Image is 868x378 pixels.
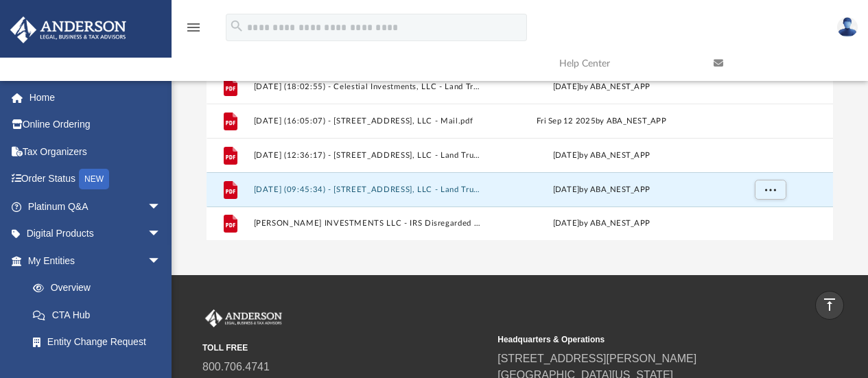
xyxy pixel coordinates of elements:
[487,217,715,230] div: [DATE] by ABA_NEST_APP
[10,247,182,274] a: My Entitiesarrow_drop_down
[148,247,175,275] span: arrow_drop_down
[253,117,481,126] button: [DATE] (16:05:07) - [STREET_ADDRESS], LLC - Mail.pdf
[10,165,182,193] a: Order StatusNEW
[6,16,130,43] img: Anderson Advisors Platinum Portal
[821,296,838,313] i: vertical_align_top
[185,26,202,36] a: menu
[148,220,175,248] span: arrow_drop_down
[253,151,481,160] button: [DATE] (12:36:17) - [STREET_ADDRESS], LLC - Land Trust Documents from [PERSON_NAME].pdf
[10,193,182,220] a: Platinum Q&Aarrow_drop_down
[10,220,182,248] a: Digital Productsarrow_drop_down
[19,329,182,356] a: Entity Change Request
[10,138,182,165] a: Tax Organizers
[253,220,481,228] button: [PERSON_NAME] INVESTMENTS LLC - IRS Disregarded Election Acceptance.pdf
[79,169,109,189] div: NEW
[549,36,703,91] a: Help Center
[487,81,715,93] div: [DATE] by ABA_NEST_APP
[19,274,182,302] a: Overview
[229,19,244,34] i: search
[487,150,715,162] div: [DATE] by ABA_NEST_APP
[837,17,858,37] img: User Pic
[185,19,202,36] i: menu
[10,111,182,139] a: Online Ordering
[19,301,182,329] a: CTA Hub
[815,291,844,320] a: vertical_align_top
[253,185,481,194] button: [DATE] (09:45:34) - [STREET_ADDRESS], LLC - Land Trust Documents.pdf
[487,184,715,196] div: [DATE] by ABA_NEST_APP
[253,82,481,91] button: [DATE] (18:02:55) - Celestial Investments, LLC - Land Trust Documents from [PERSON_NAME].pdf
[10,84,182,111] a: Home
[497,353,696,364] a: [STREET_ADDRESS][PERSON_NAME]
[487,115,715,128] div: Fri Sep 12 2025 by ABA_NEST_APP
[148,193,175,221] span: arrow_drop_down
[202,342,488,354] small: TOLL FREE
[497,333,783,346] small: Headquarters & Operations
[754,180,786,200] button: More options
[202,361,270,373] a: 800.706.4741
[202,309,285,327] img: Anderson Advisors Platinum Portal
